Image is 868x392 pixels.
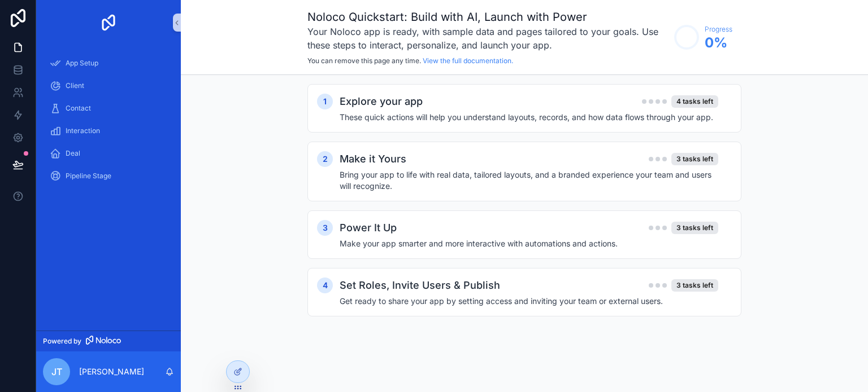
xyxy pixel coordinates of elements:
span: Pipeline Stage [66,171,111,180]
a: Powered by [36,331,181,351]
div: scrollable content [36,45,181,201]
span: Progress [705,25,732,34]
h3: Your Noloco app is ready, with sample data and pages tailored to your goals. Use these steps to i... [307,25,669,52]
a: View the full documentation. [423,56,513,65]
span: You can remove this page any time. [307,56,421,65]
span: Interaction [66,126,100,135]
p: [PERSON_NAME] [79,366,144,377]
span: 0 % [705,34,732,52]
a: Client [43,76,174,96]
img: App logo [99,14,118,32]
span: Client [66,81,84,90]
span: Contact [66,104,91,113]
a: Pipeline Stage [43,166,174,186]
a: Contact [43,98,174,118]
a: App Setup [43,53,174,73]
span: Deal [66,149,80,158]
span: Powered by [43,337,81,346]
a: Deal [43,143,174,164]
a: Interaction [43,121,174,141]
span: App Setup [66,59,98,68]
span: JT [51,365,62,378]
h1: Noloco Quickstart: Build with AI, Launch with Power [307,9,669,25]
